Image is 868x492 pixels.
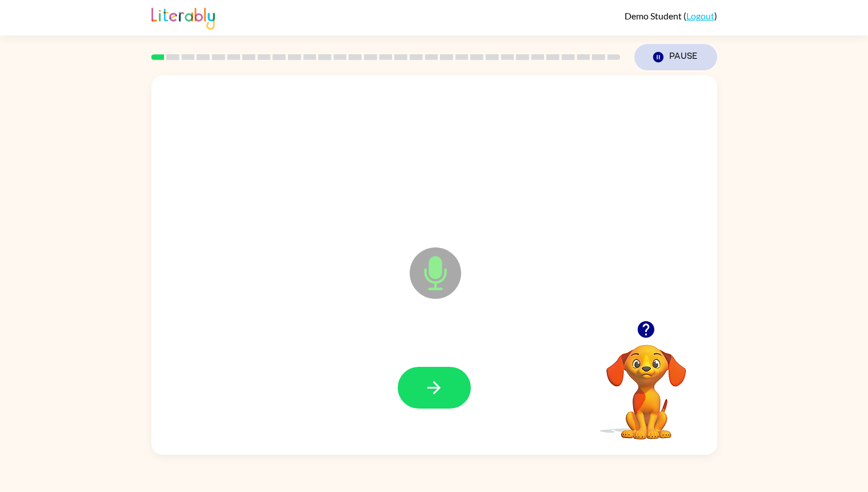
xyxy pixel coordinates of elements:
img: Literably [151,5,215,30]
span: Demo Student [625,10,683,21]
div: ( ) [625,10,717,21]
a: Logout [686,10,714,21]
video: Your browser must support playing .mp4 files to use Literably. Please try using another browser. [589,327,703,441]
button: Pause [634,44,717,70]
